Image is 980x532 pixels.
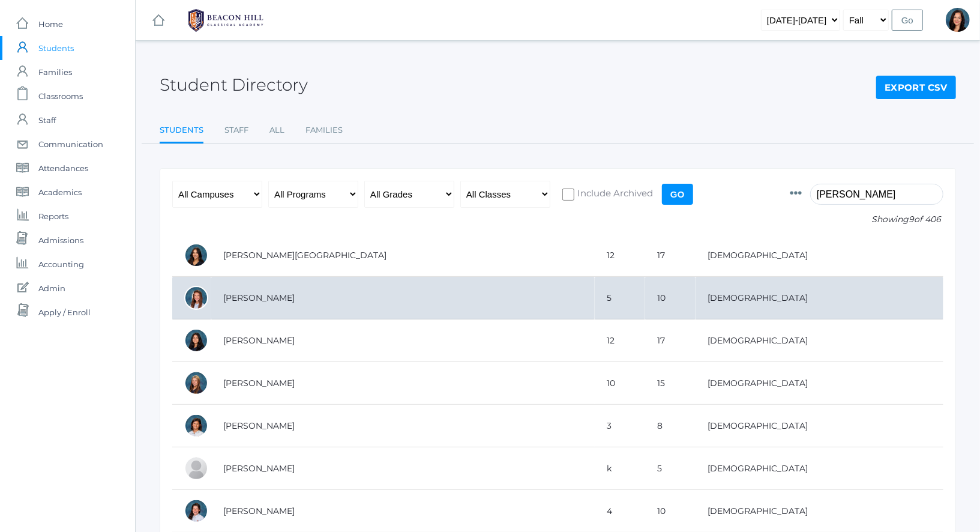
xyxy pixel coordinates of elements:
span: Admin [38,276,65,300]
div: Stella Honeyman [184,499,208,523]
td: [PERSON_NAME][GEOGRAPHIC_DATA] [211,234,595,277]
span: Admissions [38,228,83,252]
div: Ella Bernardi [184,371,208,395]
span: Classrooms [38,84,83,108]
td: [DEMOGRAPHIC_DATA] [696,319,943,362]
span: Home [38,12,63,36]
p: Showing of 406 [790,213,943,226]
td: 8 [645,405,696,447]
div: Ella Arnold [184,286,208,310]
a: Staff [224,118,248,142]
div: Adella Ewing [184,414,208,438]
span: Communication [38,132,103,156]
span: Attendances [38,156,88,180]
td: 12 [595,319,645,362]
td: [PERSON_NAME] [211,319,595,362]
span: Staff [38,108,56,132]
td: [PERSON_NAME] [211,362,595,405]
input: Filter by name [810,184,943,205]
td: 10 [595,362,645,405]
span: Include Archived [574,187,653,202]
span: Apply / Enroll [38,300,91,324]
div: Victoria Arellano [184,243,208,267]
td: 17 [645,319,696,362]
div: Curcinda Young [946,8,970,32]
span: Academics [38,180,82,204]
div: Isabella Arteaga [184,328,208,352]
input: Include Archived [562,189,574,201]
input: Go [662,184,693,205]
td: 3 [595,405,645,447]
a: Students [160,118,203,144]
a: Families [305,118,343,142]
td: [DEMOGRAPHIC_DATA] [696,277,943,319]
td: 5 [595,277,645,319]
td: [DEMOGRAPHIC_DATA] [696,405,943,447]
a: All [269,118,284,142]
td: [PERSON_NAME] [211,447,595,490]
td: 10 [645,277,696,319]
td: [DEMOGRAPHIC_DATA] [696,447,943,490]
td: [PERSON_NAME] [211,277,595,319]
input: Go [892,10,923,31]
span: Families [38,60,72,84]
td: [DEMOGRAPHIC_DATA] [696,234,943,277]
div: Gabriella Gianna Guerra [184,456,208,480]
td: 5 [645,447,696,490]
td: 15 [645,362,696,405]
span: Reports [38,204,68,228]
img: 1_BHCALogos-05.png [181,5,271,35]
td: [PERSON_NAME] [211,405,595,447]
span: Accounting [38,252,84,276]
td: k [595,447,645,490]
span: 9 [909,214,914,225]
td: 12 [595,234,645,277]
td: [DEMOGRAPHIC_DATA] [696,362,943,405]
a: Export CSV [876,76,956,100]
h2: Student Directory [160,76,308,94]
span: Students [38,36,74,60]
td: 17 [645,234,696,277]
